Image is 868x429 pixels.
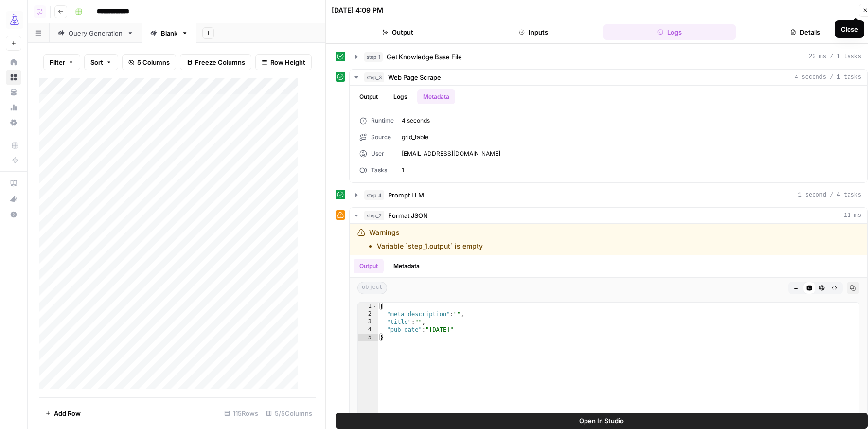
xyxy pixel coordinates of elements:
span: Add Row [54,409,81,418]
a: AirOps Academy [6,176,21,191]
span: 1 second / 4 tasks [798,191,861,199]
span: [EMAIL_ADDRESS][DOMAIN_NAME] [402,149,857,158]
span: 11 ms [844,211,861,220]
div: 4 [358,326,378,334]
span: 20 ms / 1 tasks [809,53,861,61]
div: User [359,149,394,158]
button: Help + Support [6,207,21,222]
span: Filter [50,57,65,67]
div: 1 [358,303,378,310]
div: Query Generation [69,28,123,38]
button: Filter [43,54,80,70]
button: Row Height [255,54,312,70]
div: Blank [161,28,177,38]
a: Settings [6,115,21,130]
div: 2 [358,310,378,318]
div: Warnings [369,228,483,251]
button: Open In Studio [336,413,868,429]
button: Inputs [468,24,600,40]
div: Tasks [359,166,394,175]
button: 5 Columns [122,54,176,70]
a: Usage [6,100,21,115]
button: 20 ms / 1 tasks [350,49,867,65]
span: Format JSON [388,211,428,220]
div: What's new? [6,192,21,206]
button: Freeze Columns [180,54,251,70]
div: 5/5 Columns [262,406,316,421]
button: Add Row [39,406,87,421]
div: [DATE] 4:09 PM [332,5,383,15]
button: Metadata [388,259,425,273]
a: Home [6,54,21,70]
span: 1 [402,166,857,175]
span: Open In Studio [579,416,624,426]
button: Output [354,259,384,273]
a: Your Data [6,85,21,100]
button: 11 ms [350,208,867,223]
div: Source [359,133,394,142]
button: 1 second / 4 tasks [350,187,867,203]
a: Blank [142,23,196,43]
div: 5 [358,334,378,341]
span: step_1 [364,52,383,62]
span: step_4 [364,190,384,200]
img: AirOps Growth Logo [6,11,23,29]
button: Output [354,89,384,104]
span: Freeze Columns [195,57,245,67]
div: 115 Rows [220,406,262,421]
div: 3 [358,318,378,326]
span: 4 seconds / 1 tasks [795,73,861,82]
a: Browse [6,70,21,85]
button: What's new? [6,191,21,207]
button: Metadata [417,89,455,104]
button: Logs [388,89,413,104]
button: Workspace: AirOps Growth [6,8,21,32]
li: Variable `step_1.output` is empty [377,241,483,251]
button: Logs [603,24,736,40]
button: 4 seconds / 1 tasks [350,70,867,85]
span: Prompt LLM [388,190,424,200]
a: Query Generation [50,23,142,43]
span: Sort [90,57,103,67]
span: step_2 [364,211,384,220]
div: Runtime [359,116,394,125]
span: 5 Columns [137,57,170,67]
span: object [357,282,387,294]
span: grid_table [402,133,857,142]
span: step_3 [364,72,384,82]
span: 4 seconds [402,116,857,125]
span: Toggle code folding, rows 1 through 5 [372,303,377,310]
span: Get Knowledge Base File [387,52,462,62]
button: Output [332,24,464,40]
span: Web Page Scrape [388,72,441,82]
div: Close [841,24,858,34]
span: Row Height [270,57,305,67]
button: Sort [84,54,118,70]
div: 4 seconds / 1 tasks [350,86,867,182]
